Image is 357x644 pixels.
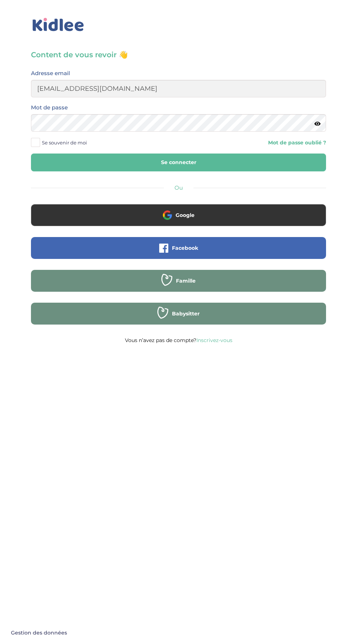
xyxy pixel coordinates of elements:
button: Google [31,204,326,226]
span: Facebook [172,244,198,252]
input: Email [31,80,326,97]
img: facebook.png [159,244,168,253]
img: google.png [163,210,172,220]
a: Facebook [31,249,326,256]
button: Famille [31,270,326,292]
a: Inscrivez-vous [196,337,232,344]
button: Gestion des données [7,625,71,641]
a: Mot de passe oublié ? [268,139,326,146]
img: logo_kidlee_bleu [31,16,86,33]
span: Gestion des données [11,630,67,636]
span: Famille [176,277,196,284]
button: Facebook [31,237,326,259]
a: Famille [31,282,326,289]
span: Se souvenir de moi [42,138,87,147]
h3: Content de vous revoir 👋 [31,50,326,60]
button: Se connecter [31,154,326,171]
span: Ou [174,184,183,191]
label: Adresse email [31,69,70,78]
a: Google [31,217,326,224]
span: Babysitter [172,310,200,317]
a: Babysitter [31,315,326,322]
span: Google [176,212,195,219]
p: Vous n’avez pas de compte? [31,335,326,345]
label: Mot de passe [31,103,68,112]
button: Babysitter [31,303,326,325]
